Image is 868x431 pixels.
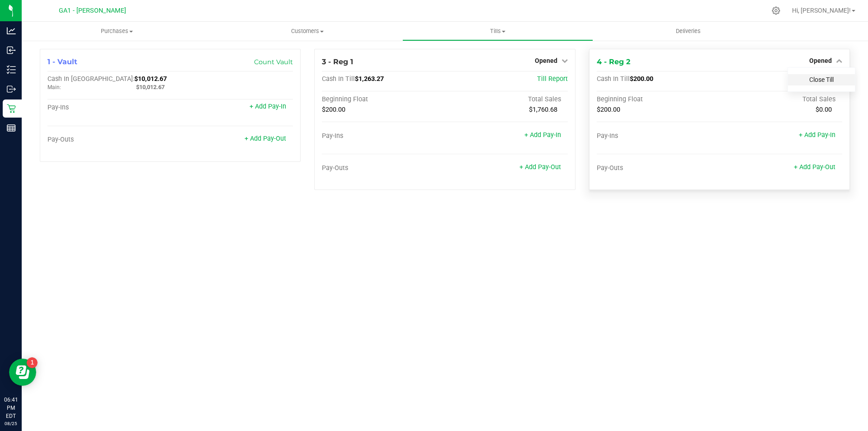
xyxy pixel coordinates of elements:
span: GA1 - [PERSON_NAME] [59,7,126,14]
span: $200.00 [597,106,620,114]
a: + Add Pay-In [524,131,561,139]
span: Opened [535,57,557,64]
a: + Add Pay-In [799,131,835,139]
span: 3 - Reg 1 [322,57,353,66]
a: Deliveries [593,22,783,41]
span: Customers [212,27,402,35]
span: 1 - Vault [47,57,77,66]
inline-svg: Outbound [7,85,16,94]
div: Manage settings [770,6,782,15]
span: $10,012.67 [136,84,165,90]
span: Deliveries [664,27,713,35]
span: $0.00 [816,106,832,114]
a: + Add Pay-Out [245,135,286,142]
inline-svg: Inventory [7,65,16,74]
a: Count Vault [254,58,293,66]
a: + Add Pay-Out [794,163,835,171]
div: Total Sales [445,95,568,104]
div: Pay-Ins [47,104,170,112]
span: $1,760.68 [529,106,557,114]
a: Close Till [809,76,834,83]
span: Cash In Till [597,75,630,83]
div: Pay-Ins [322,132,445,140]
inline-svg: Reports [7,123,16,133]
span: Main: [47,84,61,90]
span: Cash In Till [322,75,355,83]
p: 06:41 PM EDT [4,396,18,420]
a: Till Report [537,75,568,83]
inline-svg: Inbound [7,46,16,55]
inline-svg: Analytics [7,26,16,35]
span: Opened [809,57,832,64]
span: $200.00 [322,106,345,114]
a: Tills [402,22,593,41]
span: 4 - Reg 2 [597,57,630,66]
div: Total Sales [719,95,842,104]
div: Beginning Float [322,95,445,104]
div: Beginning Float [597,95,720,104]
span: Purchases [22,27,212,35]
div: Pay-Outs [47,136,170,144]
div: Pay-Outs [597,164,720,172]
div: Pay-Outs [322,164,445,172]
span: Cash In [GEOGRAPHIC_DATA]: [47,75,134,83]
span: $10,012.67 [134,75,167,83]
span: Hi, [PERSON_NAME]! [792,7,851,14]
iframe: Resource center [9,359,36,386]
a: Purchases [22,22,212,41]
span: $1,263.27 [355,75,384,83]
span: $200.00 [630,75,653,83]
a: + Add Pay-In [250,103,286,110]
inline-svg: Retail [7,104,16,113]
a: Customers [212,22,402,41]
a: + Add Pay-Out [519,163,561,171]
div: Pay-Ins [597,132,720,140]
p: 08/25 [4,420,18,427]
iframe: Resource center unread badge [27,357,38,368]
span: Tills [403,27,592,35]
